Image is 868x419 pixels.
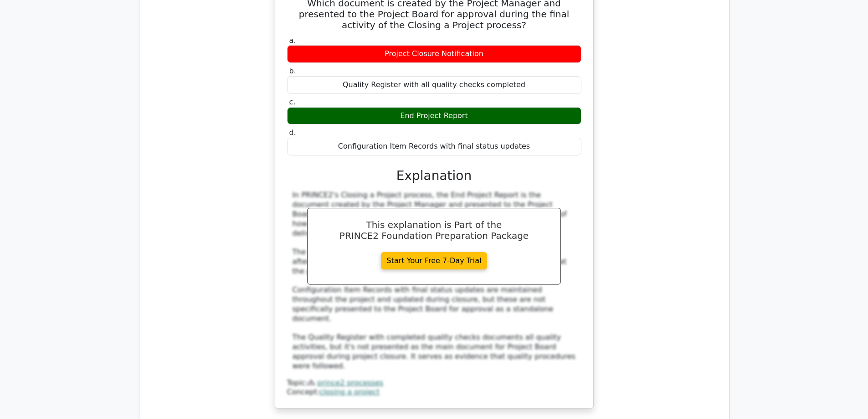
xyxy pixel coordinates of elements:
div: Configuration Item Records with final status updates [287,138,581,155]
a: Start Your Free 7-Day Trial [381,252,488,269]
a: closing a project [319,388,380,396]
h3: Explanation [293,168,576,184]
div: In PRINCE2's Closing a Project process, the End Project Report is the document created by the Pro... [293,191,576,371]
div: Concept: [287,388,581,397]
div: Quality Register with all quality checks completed [287,76,581,94]
span: b. [289,67,296,75]
a: prince2 processes [317,378,383,387]
span: a. [289,36,296,45]
span: d. [289,128,296,137]
div: Project Closure Notification [287,45,581,63]
div: End Project Report [287,107,581,125]
div: Topic: [287,378,581,388]
span: c. [289,98,296,106]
